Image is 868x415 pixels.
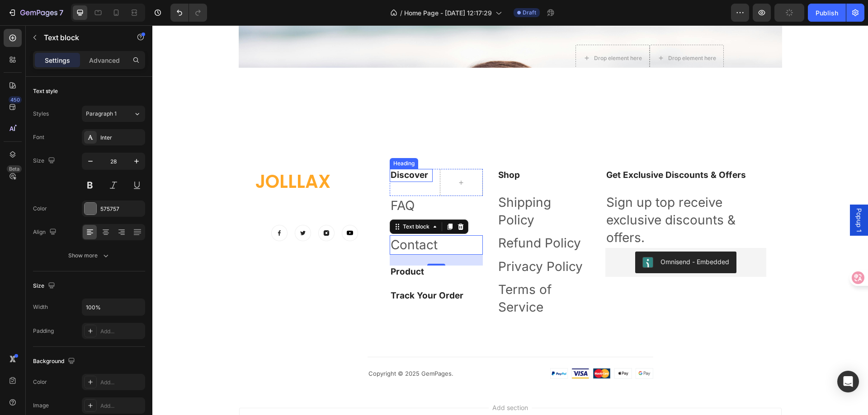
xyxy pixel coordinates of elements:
[100,402,143,410] div: Add...
[346,256,438,291] p: Terms of Service
[238,192,274,208] a: About
[33,155,57,167] div: Size
[33,133,44,141] div: Font
[102,144,223,169] h2: Jolllax
[453,144,614,157] h2: Get Exclusive Discounts & Offers
[82,299,145,315] input: Auto
[237,240,331,253] h2: Product
[44,32,121,43] p: Text block
[404,8,492,18] span: Home Page - [DATE] 12:17:29
[142,200,159,216] img: Alt Image
[239,134,264,142] div: Heading
[346,168,438,204] p: Shipping Policy
[33,247,145,264] button: Show more
[346,233,438,250] p: Privacy Policy
[336,378,379,387] span: Add section
[523,9,536,17] span: Draft
[33,110,49,118] div: Styles
[442,29,490,37] div: Drop element here
[33,226,58,238] div: Align
[346,209,438,227] p: Refund Policy
[490,232,501,242] img: Omnisend.png
[249,197,279,205] div: Text block
[59,7,63,18] p: 7
[33,355,77,368] div: Background
[702,183,711,207] span: Popup 1
[33,280,57,292] div: Size
[33,378,47,386] div: Color
[238,173,262,188] a: FAQ
[360,343,501,354] img: Alt Image
[238,265,311,275] strong: Track Your Order
[4,4,67,22] button: 7
[119,200,135,216] img: Alt Image
[516,29,564,37] div: Drop element here
[68,251,110,260] div: Show more
[483,226,584,248] button: Omnisend - Embedded
[33,401,49,410] div: Image
[816,8,838,18] div: Publish
[82,106,145,122] button: Paragraph 1
[837,371,859,392] div: Open Intercom Messenger
[100,134,143,142] div: Inter
[400,8,402,18] span: /
[33,87,58,95] div: Text style
[33,327,54,335] div: Padding
[152,25,868,415] iframe: Design area
[166,200,182,216] img: Alt Image
[189,200,206,216] img: Alt Image
[170,4,207,22] div: Undo/Redo
[238,212,285,227] a: Contact
[100,327,143,336] div: Add...
[89,56,120,65] p: Advanced
[216,345,355,352] p: Copyright © 2025 GemPages.
[345,144,439,157] h2: Shop
[33,303,48,311] div: Width
[9,96,22,103] div: 450
[7,165,22,173] div: Beta
[45,56,70,65] p: Settings
[454,168,613,222] p: Sign up top receive exclusive discounts & offers.
[508,232,577,241] div: Omnisend - Embedded
[86,110,117,118] span: Paragraph 1
[33,205,47,213] div: Color
[808,4,846,22] button: Publish
[100,205,143,213] div: 575757
[100,378,143,387] div: Add...
[238,145,279,156] p: Discover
